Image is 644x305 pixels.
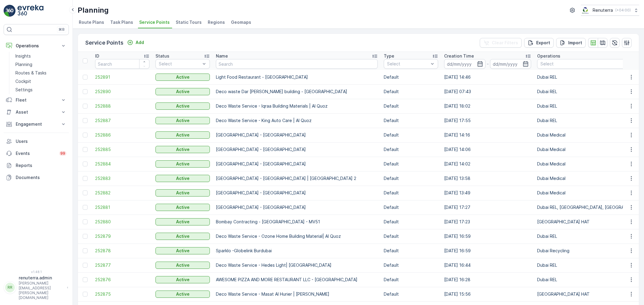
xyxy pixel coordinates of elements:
[155,117,210,124] button: Active
[16,43,57,49] p: Operations
[16,162,66,168] p: Reports
[441,142,534,157] td: [DATE] 14:06
[85,39,123,47] p: Service Points
[155,88,210,95] button: Active
[176,103,190,109] p: Active
[581,7,590,14] img: Screenshot_2024-07-26_at_13.33.01.png
[208,19,225,25] span: Regions
[537,53,560,59] p: Operations
[387,61,429,67] p: Select
[381,215,441,229] td: Default
[125,39,146,46] button: Add
[95,53,99,59] p: ID
[155,291,210,298] button: Active
[13,77,69,86] a: Cockpit
[213,272,381,287] td: AWESOME PIZZA AND MORE RESTAURANT LLC - [GEOGRAPHIC_DATA]
[83,248,88,253] div: Toggle Row Selected
[155,233,210,240] button: Active
[79,19,104,25] span: Route Plans
[18,5,43,17] img: logo_light-DOdMpM7g.png
[441,215,534,229] td: [DATE] 17:23
[441,70,534,84] td: [DATE] 14:46
[176,89,190,95] p: Active
[176,19,202,25] span: Static Tours
[176,204,190,210] p: Active
[13,60,69,69] a: Planning
[155,262,210,269] button: Active
[95,204,149,210] a: 252881
[95,132,149,138] span: 252886
[155,146,210,153] button: Active
[83,190,88,195] div: Toggle Row Selected
[441,244,534,258] td: [DATE] 16:59
[441,84,534,99] td: [DATE] 07:43
[19,275,64,281] p: renuterra.admin
[615,8,631,13] p: ( +04:00 )
[95,262,149,268] span: 252877
[524,38,554,48] button: Export
[213,128,381,142] td: [GEOGRAPHIC_DATA] - [GEOGRAPHIC_DATA]
[95,59,149,69] input: Search
[593,7,613,13] p: Renuterra
[176,132,190,138] p: Active
[441,128,534,142] td: [DATE] 14:16
[381,272,441,287] td: Default
[139,19,170,25] span: Service Points
[213,99,381,113] td: Deco Waste Service - Iqraa Building Materials | Al Quoz
[381,244,441,258] td: Default
[155,53,169,59] p: Status
[95,248,149,254] span: 252878
[4,94,69,106] button: Fleet
[83,118,88,123] div: Toggle Row Selected
[381,157,441,171] td: Default
[4,159,69,171] a: Reports
[155,218,210,225] button: Active
[95,175,149,181] a: 252883
[444,59,485,69] input: dd/mm/yyyy
[216,53,228,59] p: Name
[213,229,381,244] td: Deco Waste Service - Ozone Home Building Material| Al Quoz
[95,190,149,196] a: 252882
[213,200,381,215] td: [GEOGRAPHIC_DATA] - [GEOGRAPHIC_DATA]
[15,87,33,93] p: Settings
[176,277,190,283] p: Active
[4,147,69,159] a: Events99
[95,233,149,239] a: 252879
[83,292,88,297] div: Toggle Row Selected
[95,146,149,152] span: 252885
[441,258,534,272] td: [DATE] 16:44
[176,219,190,225] p: Active
[155,131,210,139] button: Active
[95,161,149,167] a: 252884
[95,291,149,297] span: 252875
[213,186,381,200] td: [GEOGRAPHIC_DATA] - [GEOGRAPHIC_DATA]
[441,186,534,200] td: [DATE] 13:49
[83,205,88,210] div: Toggle Row Selected
[155,102,210,110] button: Active
[95,89,149,95] a: 252890
[441,99,534,113] td: [DATE] 18:02
[4,135,69,147] a: Users
[176,161,190,167] p: Active
[4,270,69,274] span: v 1.48.1
[381,142,441,157] td: Default
[381,287,441,301] td: Default
[95,74,149,80] span: 252891
[83,89,88,94] div: Toggle Row Selected
[83,234,88,239] div: Toggle Row Selected
[381,186,441,200] td: Default
[78,5,109,15] p: Planning
[381,200,441,215] td: Default
[83,147,88,152] div: Toggle Row Selected
[480,38,522,48] button: Clear Filters
[381,171,441,186] td: Default
[95,219,149,225] a: 252880
[95,277,149,283] a: 252876
[441,287,534,301] td: [DATE] 15:56
[15,61,32,68] p: Planning
[16,150,56,156] p: Events
[176,118,190,124] p: Active
[95,103,149,109] a: 252888
[231,19,251,25] span: Geomaps
[155,160,210,168] button: Active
